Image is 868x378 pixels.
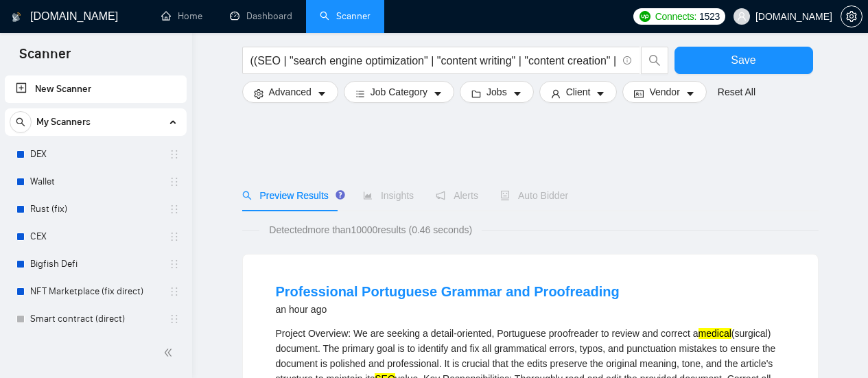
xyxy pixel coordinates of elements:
[242,81,338,103] button: settingAdvancedcaret-down
[436,191,445,200] span: notification
[169,286,180,297] span: holder
[675,47,813,74] button: Save
[344,81,454,103] button: barsJob Categorycaret-down
[169,176,180,187] span: holder
[596,88,605,99] span: caret-down
[5,75,187,103] li: New Scanner
[642,54,668,67] span: search
[821,331,854,364] iframe: Intercom live chat
[30,196,161,223] a: Rust (fix)
[433,88,443,99] span: caret-down
[12,6,21,28] img: logo
[259,222,482,237] span: Detected more than 10000 results (0.46 seconds)
[276,301,620,318] div: an hour ago
[623,56,632,65] span: info-circle
[699,9,720,24] span: 1523
[685,88,695,99] span: caret-down
[513,88,522,99] span: caret-down
[230,10,292,22] a: dashboardDashboard
[36,108,91,136] span: My Scanners
[649,84,679,99] span: Vendor
[8,44,82,73] span: Scanner
[436,190,478,201] span: Alerts
[30,168,161,196] a: Wallet
[30,305,161,333] a: Smart contract (direct)
[16,75,176,103] a: New Scanner
[841,5,863,27] button: setting
[30,141,161,168] a: DEX
[655,9,696,24] span: Connects:
[242,190,341,201] span: Preview Results
[169,259,180,270] span: holder
[539,81,618,103] button: userClientcaret-down
[731,51,755,69] span: Save
[718,84,755,99] a: Reset All
[10,117,31,127] span: search
[317,88,327,99] span: caret-down
[551,88,561,99] span: user
[841,11,863,22] a: setting
[371,84,427,99] span: Job Category
[641,47,668,74] button: search
[30,250,161,278] a: Bigfish Defi
[276,284,620,299] a: Professional Portuguese Grammar and Proofreading
[269,84,312,99] span: Advanced
[242,191,252,200] span: search
[163,346,177,359] span: double-left
[169,314,180,324] span: holder
[486,84,507,99] span: Jobs
[566,84,591,99] span: Client
[460,81,534,103] button: folderJobscaret-down
[841,11,862,22] span: setting
[737,12,747,21] span: user
[169,149,180,160] span: holder
[30,223,161,250] a: CEX
[500,191,510,200] span: robot
[471,88,481,99] span: folder
[10,111,32,133] button: search
[169,231,180,242] span: holder
[30,278,161,305] a: NFT Marketplace (fix direct)
[634,88,644,99] span: idcard
[640,11,650,22] img: upwork-logo.png
[161,10,202,22] a: homeHome
[699,328,731,339] mark: medical
[250,52,617,69] input: Search Freelance Jobs...
[254,88,263,99] span: setting
[320,10,371,22] a: searchScanner
[363,191,373,200] span: area-chart
[334,189,347,201] div: Tooltip anchor
[622,81,706,103] button: idcardVendorcaret-down
[500,190,568,201] span: Auto Bidder
[363,190,414,201] span: Insights
[169,204,180,215] span: holder
[355,88,365,99] span: bars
